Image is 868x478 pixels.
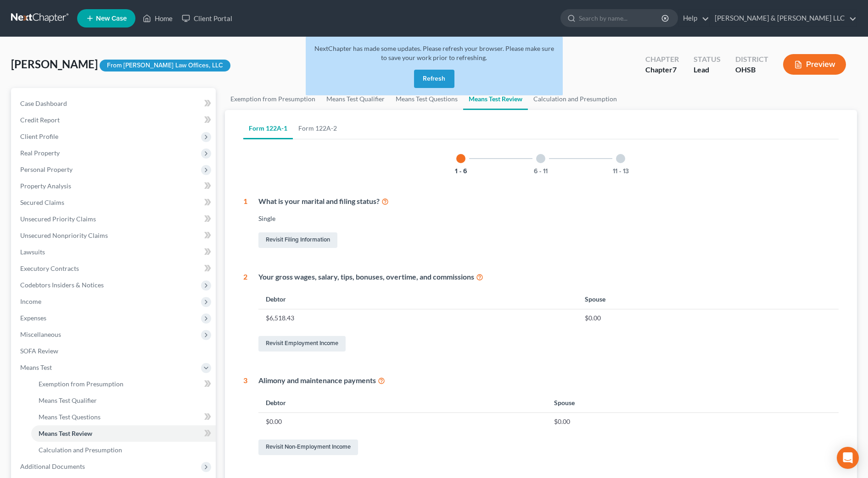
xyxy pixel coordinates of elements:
[414,70,454,88] button: Refresh
[13,178,216,194] a: Property Analysis
[13,112,216,128] a: Credit Report
[258,272,839,282] div: Your gross wages, salary, tips, bonuses, overtime, and commissions
[258,214,839,223] div: Single
[710,10,857,27] a: [PERSON_NAME] & [PERSON_NAME] LLC
[735,54,768,65] div: District
[577,289,839,309] th: Spouse
[31,376,216,392] a: Exemption from Presumption
[225,88,321,110] a: Exemption from Presumption
[20,363,52,371] span: Means Test
[13,95,216,112] a: Case Dashboard
[579,10,663,27] input: Search by name...
[694,54,721,65] div: Status
[31,409,216,425] a: Means Test Questions
[577,309,839,327] td: $0.00
[39,429,92,437] span: Means Test Review
[258,232,337,248] a: Revisit Filing Information
[528,88,622,110] a: Calculation and Presumption
[20,116,60,124] span: Credit Report
[20,462,85,470] span: Additional Documents
[31,425,216,442] a: Means Test Review
[783,54,846,75] button: Preview
[13,194,216,211] a: Secured Claims
[672,65,677,74] span: 7
[258,336,346,352] a: Revisit Employment Income
[547,393,839,413] th: Spouse
[13,260,216,277] a: Executory Contracts
[243,272,247,353] div: 2
[678,10,709,27] a: Help
[138,10,177,27] a: Home
[534,168,548,175] button: 6 - 11
[13,211,216,227] a: Unsecured Priority Claims
[258,375,839,386] div: Alimony and maintenance payments
[645,54,679,65] div: Chapter
[96,15,127,22] span: New Case
[258,309,577,327] td: $6,518.43
[13,343,216,359] a: SOFA Review
[20,165,73,173] span: Personal Property
[13,227,216,244] a: Unsecured Nonpriority Claims
[20,99,67,107] span: Case Dashboard
[31,392,216,409] a: Means Test Qualifier
[258,440,358,455] a: Revisit Non-Employment Income
[20,231,108,239] span: Unsecured Nonpriority Claims
[694,65,721,75] div: Lead
[258,393,547,413] th: Debtor
[20,297,41,305] span: Income
[100,60,230,72] div: From [PERSON_NAME] Law Offices, LLC
[293,117,342,139] a: Form 122A-2
[20,198,64,206] span: Secured Claims
[20,149,60,157] span: Real Property
[20,314,46,322] span: Expenses
[314,44,554,61] span: NextChapter has made some updates. Please refresh your browser. Please make sure to save your wor...
[243,375,247,457] div: 3
[243,117,293,139] a: Form 122A-1
[20,330,61,338] span: Miscellaneous
[20,182,71,190] span: Property Analysis
[20,281,104,289] span: Codebtors Insiders & Notices
[547,413,839,430] td: $0.00
[39,446,122,454] span: Calculation and Presumption
[39,413,101,421] span: Means Test Questions
[20,264,79,272] span: Executory Contracts
[39,380,123,388] span: Exemption from Presumption
[455,168,467,175] button: 1 - 6
[20,248,45,256] span: Lawsuits
[645,65,679,75] div: Chapter
[39,396,97,404] span: Means Test Qualifier
[258,196,839,207] div: What is your marital and filing status?
[243,196,247,250] div: 1
[20,347,58,355] span: SOFA Review
[613,168,629,175] button: 11 - 13
[11,57,98,71] span: [PERSON_NAME]
[258,413,547,430] td: $0.00
[31,442,216,458] a: Calculation and Presumption
[177,10,237,27] a: Client Portal
[20,132,58,140] span: Client Profile
[20,215,96,223] span: Unsecured Priority Claims
[837,447,859,469] div: Open Intercom Messenger
[735,65,768,75] div: OHSB
[258,289,577,309] th: Debtor
[13,244,216,260] a: Lawsuits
